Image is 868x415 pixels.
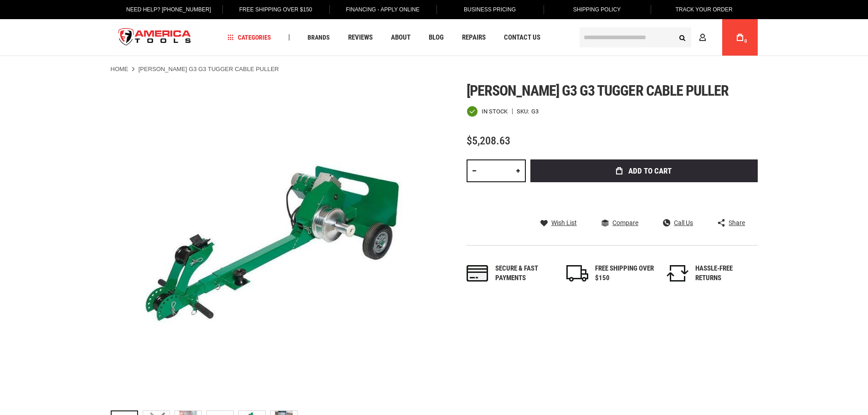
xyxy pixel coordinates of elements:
a: Call Us [663,219,693,227]
img: America Tools [111,20,199,55]
div: Secure & fast payments [495,264,555,283]
span: Blog [429,34,444,41]
a: Compare [601,219,638,227]
a: Blog [425,31,448,44]
a: Categories [223,31,275,44]
div: FREE SHIPPING OVER $150 [595,264,654,283]
span: Share [729,220,745,226]
a: Repairs [458,31,490,44]
span: $5,208.63 [467,134,510,147]
span: Categories [227,34,271,41]
button: Add to Cart [530,159,758,182]
span: 0 [745,39,747,44]
a: 0 [731,19,749,56]
span: Reviews [348,34,373,41]
span: Shipping Policy [573,6,621,13]
img: payments [467,265,488,282]
img: GREENLEE G3 G3 TUGGER CABLE PULLER [111,82,434,406]
span: Brands [308,34,330,41]
span: [PERSON_NAME] g3 g3 tugger cable puller [467,82,729,99]
div: G3 [531,108,539,114]
span: About [391,34,411,41]
a: Home [111,65,128,73]
a: Contact Us [500,31,544,44]
span: In stock [482,108,508,114]
div: Availability [467,106,508,117]
img: returns [667,265,688,282]
span: Compare [612,220,638,226]
span: Wish List [551,220,577,226]
span: Add to Cart [628,167,672,175]
span: Repairs [462,34,486,41]
a: Wish List [540,219,577,227]
strong: SKU [517,108,531,114]
div: HASSLE-FREE RETURNS [695,264,755,283]
a: Reviews [344,31,377,44]
a: About [387,31,415,44]
span: Call Us [674,220,693,226]
img: shipping [566,265,588,282]
span: Contact Us [504,34,540,41]
strong: [PERSON_NAME] G3 G3 TUGGER CABLE PULLER [139,66,279,72]
a: store logo [111,20,199,55]
a: Brands [303,31,334,44]
button: Search [674,29,691,46]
